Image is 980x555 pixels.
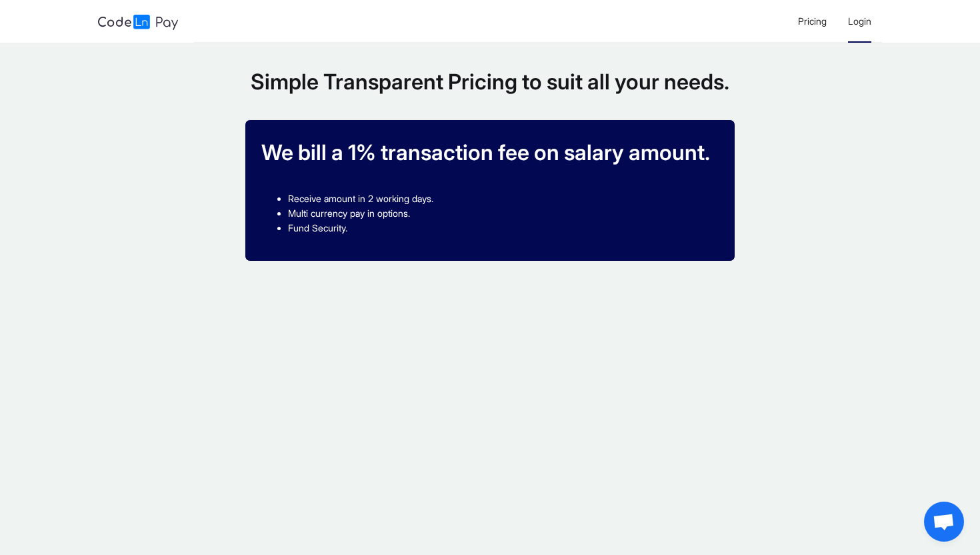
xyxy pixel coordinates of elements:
img: logo [98,15,178,30]
p: We bill a 1% transaction fee on salary amount. [261,136,719,169]
li: Receive amount in 2 working days. [288,191,719,206]
li: Multi currency pay in options. [288,206,719,221]
span: Login [848,15,871,27]
a: Open chat [924,502,964,542]
p: Simple Transparent Pricing to suit all your needs. [245,66,736,98]
li: Fund Security. [288,221,719,235]
span: Pricing [798,15,827,27]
